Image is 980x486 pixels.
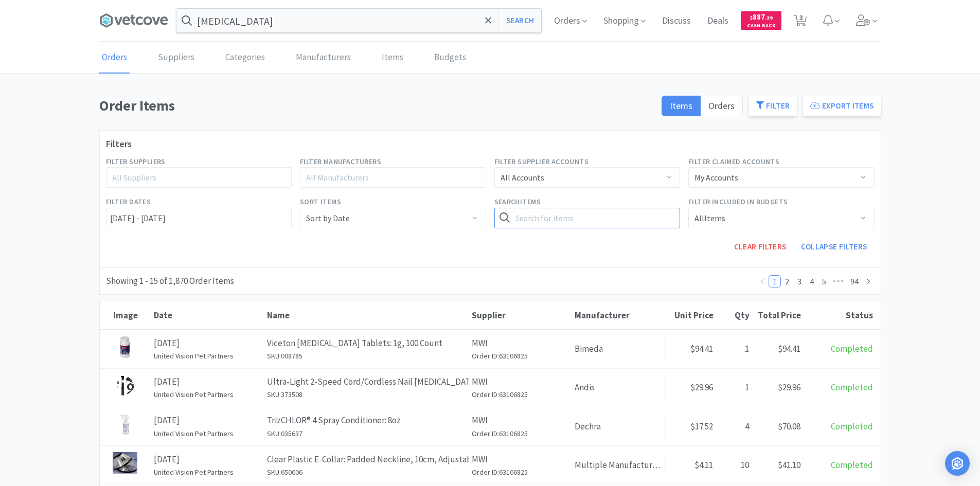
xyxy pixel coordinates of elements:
label: Filter Manufacturers [300,156,381,167]
img: 9c20699357f049dc8f01d19d84fa8d04_9985.png [120,336,131,358]
li: Next 5 Pages [830,275,847,287]
p: MWI [472,336,569,350]
p: [DATE] [154,413,261,427]
div: Sort by Date [306,208,350,228]
div: Status [806,310,873,321]
h6: United Vision Pet Partners [154,389,261,400]
a: 3 [790,17,811,27]
span: $41.10 [778,459,800,471]
p: MWI [472,375,569,389]
li: 1 [769,275,781,287]
span: $4.11 [694,459,713,471]
label: Filter Claimed Accounts [688,156,779,167]
div: Andis [572,374,665,401]
div: Multiple Manufacturers [572,452,665,478]
div: Name [267,310,467,321]
div: 10 [716,452,752,478]
p: [DATE] [154,453,261,466]
li: 3 [793,275,806,287]
i: icon: left [759,278,765,284]
a: 4 [806,276,817,287]
li: 5 [818,275,830,287]
span: . 39 [765,14,773,21]
img: b95f72b408344fd9b52e2339f740e410_262678.png [115,375,135,397]
h1: Order Items [99,94,656,117]
div: Supplier [472,310,569,321]
div: All Items [694,208,725,228]
h6: Order ID: 63106825 [472,350,569,362]
a: Budgets [432,42,469,74]
h6: Order ID: 63106825 [472,389,569,400]
a: 2 [781,276,793,287]
div: Showing 1 - 15 of 1,870 Order Items [106,274,234,288]
a: Suppliers [155,42,197,74]
h6: SKU: 373508 [267,389,466,400]
span: Completed [831,382,873,393]
button: Search [498,9,541,32]
li: 94 [847,275,862,287]
p: [DATE] [154,375,261,389]
span: Completed [831,459,873,471]
span: Orders [708,100,735,112]
h6: United Vision Pet Partners [154,466,261,478]
button: Export Items [803,96,881,116]
div: 4 [716,413,752,440]
span: Cash Back [747,23,775,30]
span: $ [750,14,753,21]
p: TrizCHLOR® 4 Spray Conditioner: 8oz [267,413,466,427]
h6: SKU: 008785 [267,350,466,362]
p: [DATE] [154,336,261,350]
h6: United Vision Pet Partners [154,350,261,362]
a: Manufacturers [293,42,353,74]
li: Previous Page [756,275,769,287]
li: Next Page [862,275,875,287]
a: Categories [223,42,268,74]
button: Filter [749,96,797,116]
input: Search by item, sku, manufacturer, ingredient, size... [176,9,541,32]
a: 5 [818,276,830,287]
h6: United Vision Pet Partners [154,428,261,439]
a: Discuss [658,16,695,26]
div: All Manufacturers [306,172,471,183]
input: Select date range [106,208,292,228]
img: da0cf391ce4541d899496bde25215f0f_6780.png [113,452,137,474]
h6: SKU: 650006 [267,466,466,478]
div: Image [102,310,149,321]
h3: Filters [106,137,875,152]
h6: Order ID: 63106825 [472,466,569,478]
div: Date [154,310,262,321]
span: $29.96 [778,382,800,393]
a: Orders [99,42,130,74]
label: Filter Included in Budgets [688,196,788,207]
a: Items [379,42,406,74]
span: $17.52 [690,421,713,432]
span: Completed [831,421,873,432]
div: Open Intercom Messenger [945,451,970,476]
a: Deals [703,16,733,26]
span: $94.41 [690,343,713,354]
i: icon: right [865,278,871,284]
span: ••• [830,275,847,287]
p: Ultra-Light 2-Speed Cord/Cordless Nail [MEDICAL_DATA] [267,375,466,389]
div: 1 [716,336,752,362]
span: $94.41 [778,343,800,354]
input: Search for items [494,208,681,228]
span: 887 [750,12,773,22]
div: Manufacturer [575,310,662,321]
div: 1 [716,374,752,401]
label: Filter Supplier Accounts [494,156,589,167]
span: Completed [831,343,873,354]
button: Clear Filters [727,237,794,257]
img: ab05db788722469b8bf4eacacb88403a_18056.png [118,413,132,435]
div: Unit Price [667,310,714,321]
label: Filter Dates [106,196,151,207]
span: $70.08 [778,421,800,432]
div: My Accounts [694,168,738,187]
div: All Accounts [501,168,544,187]
a: 94 [847,276,862,287]
label: Search Items [494,196,541,207]
p: Viceton [MEDICAL_DATA] Tablets: 1g, 100 Count [267,336,466,350]
a: 3 [794,276,805,287]
h6: Order ID: 63106825 [472,428,569,439]
span: $29.96 [690,382,713,393]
